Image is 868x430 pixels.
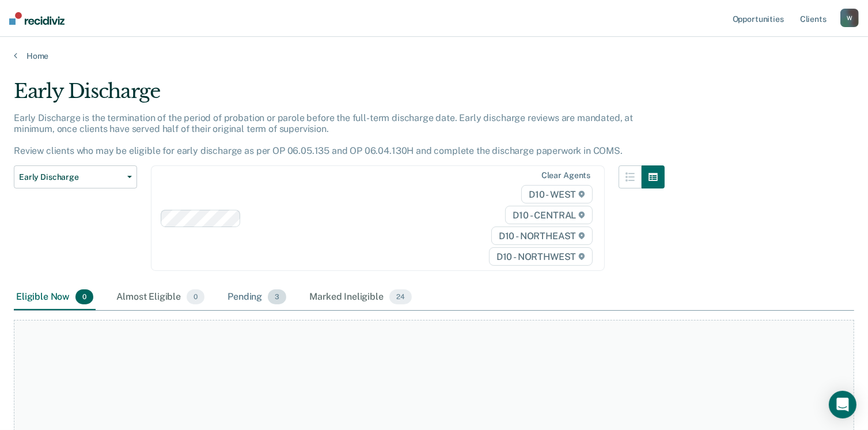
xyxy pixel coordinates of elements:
div: Almost Eligible0 [114,285,207,310]
span: 0 [75,289,93,304]
span: D10 - NORTHEAST [491,227,593,245]
p: Early Discharge is the termination of the period of probation or parole before the full-term disc... [14,112,633,157]
div: Eligible Now0 [14,285,96,310]
div: Early Discharge [14,80,665,112]
img: Recidiviz [9,12,65,25]
span: 0 [187,289,204,304]
span: Early Discharge [19,172,123,182]
div: Marked Ineligible24 [307,285,414,310]
span: 24 [389,289,412,304]
span: D10 - CENTRAL [505,206,593,224]
span: D10 - WEST [521,185,593,203]
div: Open Intercom Messenger [829,391,856,418]
span: 3 [268,289,286,304]
a: Home [14,51,854,61]
span: D10 - NORTHWEST [489,247,593,266]
button: Early Discharge [14,165,137,188]
button: W [840,9,859,27]
div: Clear agents [541,171,590,180]
div: Pending3 [225,285,289,310]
